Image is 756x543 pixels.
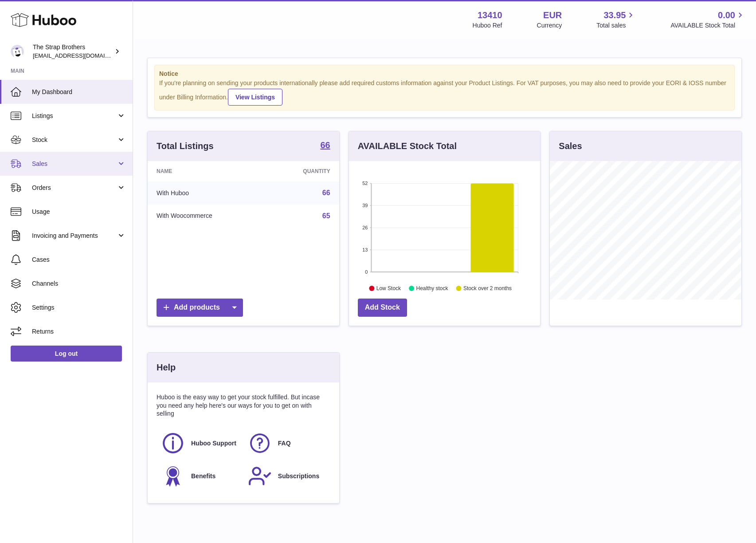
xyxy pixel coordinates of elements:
strong: Notice [159,70,730,78]
a: Benefits [161,464,239,488]
span: FAQ [278,439,291,448]
td: With Woocommerce [148,205,266,228]
div: If you're planning on sending your products internationally please add required customs informati... [159,79,730,106]
span: 33.95 [603,9,626,21]
div: The Strap Brothers [33,43,113,60]
span: 0.00 [718,9,735,21]
p: Huboo is the easy way to get your stock fulfilled. But incase you need any help here's our ways f... [157,393,330,418]
text: Low Stock [376,285,401,291]
a: Subscriptions [248,464,326,488]
h3: AVAILABLE Stock Total [358,140,457,152]
span: [EMAIL_ADDRESS][DOMAIN_NAME] [33,52,130,59]
span: Orders [32,184,117,192]
span: Huboo Support [191,439,236,448]
a: 0.00 AVAILABLE Stock Total [670,9,745,30]
span: Benefits [191,472,215,480]
span: Returns [32,327,126,336]
h3: Sales [559,140,582,152]
strong: 66 [320,141,330,150]
text: Stock over 2 months [463,285,512,291]
span: Cases [32,256,126,264]
div: Huboo Ref [473,21,502,30]
text: Healthy stock [416,285,448,291]
span: Subscriptions [278,472,319,480]
text: 52 [362,181,368,186]
a: Huboo Support [161,431,239,455]
h3: Help [157,362,176,374]
td: With Huboo [148,181,266,205]
strong: EUR [543,9,562,21]
a: 66 [322,189,330,197]
span: AVAILABLE Stock Total [670,21,745,30]
a: 33.95 Total sales [596,9,636,30]
text: 13 [362,247,368,252]
text: 0 [365,269,368,275]
a: 66 [320,141,330,151]
span: Settings [32,303,126,312]
a: Add Stock [358,299,407,317]
a: Log out [11,346,122,362]
text: 39 [362,203,368,208]
span: Total sales [596,21,636,30]
span: Listings [32,112,117,120]
span: Sales [32,160,117,168]
th: Quantity [266,161,339,181]
text: 26 [362,225,368,230]
a: FAQ [248,431,326,455]
a: View Listings [228,89,282,106]
span: Usage [32,208,126,216]
span: Channels [32,279,126,288]
span: My Dashboard [32,88,126,96]
img: hello@thestrapbrothers.com [11,45,24,58]
span: Stock [32,136,117,144]
span: Invoicing and Payments [32,232,117,240]
th: Name [148,161,266,181]
div: Currency [537,21,562,30]
a: 65 [322,212,330,220]
h3: Total Listings [157,140,214,152]
strong: 13410 [478,9,502,21]
a: Add products [157,299,243,317]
